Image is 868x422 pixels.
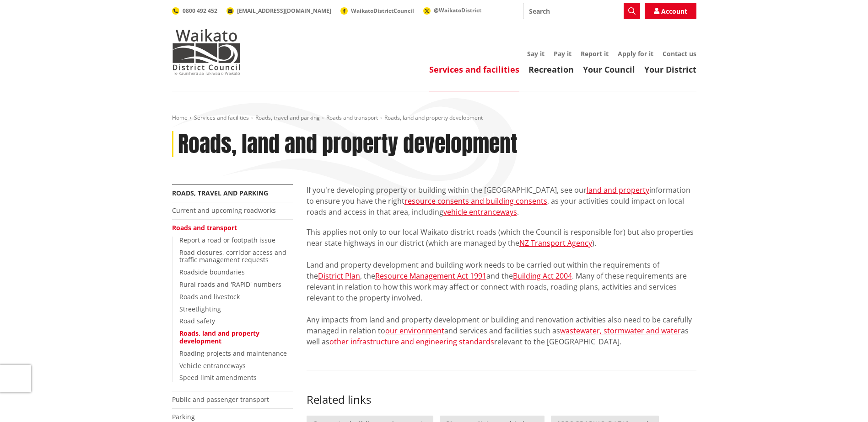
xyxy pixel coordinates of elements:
[307,185,696,217] p: If you're developing property or building within the [GEOGRAPHIC_DATA], see our information to en...
[519,238,592,248] a: NZ Transport Agency
[179,280,281,289] a: Rural roads and 'RAPID' numbers
[179,268,245,276] a: Roadside boundaries
[326,114,378,121] a: Roads and transport
[307,393,696,406] h3: Related links
[179,329,259,345] a: Roads, land and property development
[581,49,609,58] a: Report it
[172,7,217,15] a: 0800 492 452
[527,49,545,58] a: Say it
[318,271,360,281] a: District Plan
[172,189,268,197] a: Roads, travel and parking
[172,114,696,122] nav: breadcrumb
[178,131,518,158] h1: Roads, land and property development
[172,412,195,421] a: Parking
[340,7,414,15] a: WaikatoDistrictCouncil
[663,49,696,58] a: Contact us
[618,49,653,58] a: Apply for it
[179,305,221,313] a: Streetlighting
[423,6,481,14] a: @WaikatoDistrict
[351,7,414,15] span: WaikatoDistrictCouncil
[644,64,696,75] a: Your District
[385,326,444,336] a: our environment
[179,361,246,370] a: Vehicle entranceways
[172,206,276,215] a: Current and upcoming roadworks
[172,29,241,75] img: Waikato District Council - Te Kaunihera aa Takiwaa o Waikato
[194,114,249,121] a: Services and facilities
[172,223,237,232] a: Roads and transport
[443,207,517,217] a: vehicle entranceways
[513,271,572,281] a: Building Act 2004
[375,271,486,281] a: Resource Management Act 1991
[172,114,188,121] a: Home
[384,114,483,121] span: Roads, land and property development
[528,64,574,75] a: Recreation
[183,7,217,15] span: 0800 492 452
[523,3,640,19] input: Search input
[329,337,494,347] a: other infrastructure and engineering standards
[560,326,681,336] a: wastewater, stormwater and water
[307,227,696,347] p: This applies not only to our local Waikato district roads (which the Council is responsible for) ...
[554,49,571,58] a: Pay it
[179,236,275,244] a: Report a road or footpath issue
[179,349,287,358] a: Roading projects and maintenance
[255,114,320,121] a: Roads, travel and parking
[179,373,257,382] a: Speed limit amendments
[583,64,635,75] a: Your Council
[237,7,331,15] span: [EMAIL_ADDRESS][DOMAIN_NAME]
[587,185,649,195] a: land and property
[179,292,240,301] a: Roads and livestock
[179,248,286,264] a: Road closures, corridor access and traffic management requests
[429,64,519,75] a: Services and facilities
[404,196,547,206] a: resource consents and building consents
[434,6,481,14] span: @WaikatoDistrict
[226,7,331,15] a: [EMAIL_ADDRESS][DOMAIN_NAME]
[172,395,269,404] a: Public and passenger transport
[179,316,215,325] a: Road safety
[645,3,696,19] a: Account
